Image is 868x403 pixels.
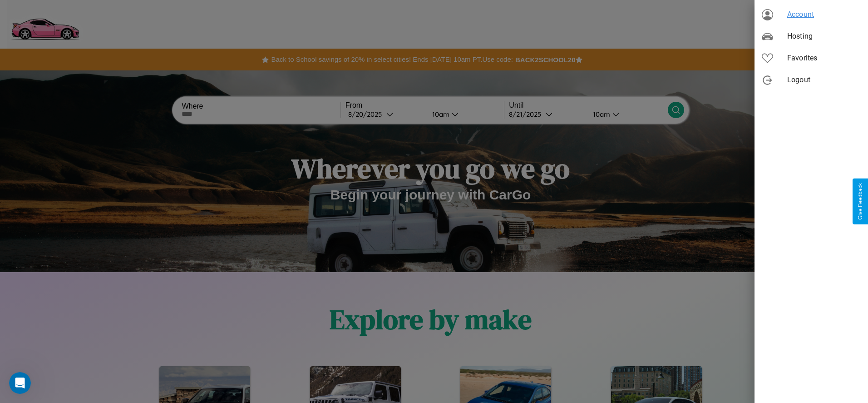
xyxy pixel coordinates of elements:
[755,47,868,69] div: Favorites
[755,69,868,91] div: Logout
[787,31,861,42] span: Hosting
[787,75,861,85] span: Logout
[787,9,861,20] span: Account
[787,53,861,64] span: Favorites
[9,372,31,394] iframe: Intercom live chat
[755,25,868,47] div: Hosting
[755,4,868,25] div: Account
[857,183,863,220] div: Give Feedback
